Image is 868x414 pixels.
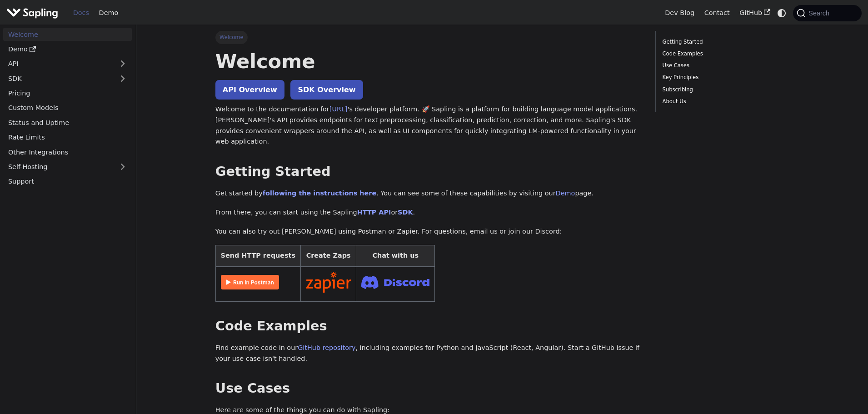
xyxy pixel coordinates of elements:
p: You can also try out [PERSON_NAME] using Postman or Zapier. For questions, email us or join our D... [215,226,643,237]
a: API Overview [215,80,284,100]
img: Join Discord [361,273,429,292]
h2: Use Cases [215,380,643,397]
th: Chat with us [356,245,435,267]
img: Sapling.ai [6,6,58,20]
a: [URL] [329,105,348,113]
button: Expand sidebar category 'SDK' [114,72,132,85]
p: Get started by . You can see some of these capabilities by visiting our page. [215,188,643,199]
a: Other Integrations [3,145,132,159]
img: Run in Postman [221,275,279,289]
a: Contact [699,6,735,20]
a: Demo [94,6,123,20]
a: API [3,57,114,70]
h2: Code Examples [215,318,643,334]
a: Pricing [3,87,132,100]
button: Expand sidebar category 'API' [114,57,132,70]
button: Search (Command+K) [793,5,861,21]
a: Support [3,175,132,188]
a: Self-Hosting [3,160,132,174]
a: Custom Models [3,101,132,115]
a: Demo [556,190,575,197]
span: Search [806,10,835,17]
a: Status and Uptime [3,116,132,129]
a: following the instructions here [263,190,376,197]
h1: Welcome [215,49,643,74]
a: Code Examples [663,50,786,58]
a: Sapling.aiSapling.ai [6,6,61,20]
a: SDK Overview [290,80,363,100]
button: Switch between dark and light mode (currently system mode) [775,6,788,20]
a: SDK [3,72,114,85]
a: Use Cases [663,61,786,70]
a: Dev Blog [660,6,699,20]
a: Key Principles [663,73,786,82]
h2: Getting Started [215,164,643,180]
th: Create Zaps [300,245,356,267]
a: Subscribing [663,85,786,94]
p: From there, you can start using the Sapling or . [215,207,643,218]
nav: Breadcrumbs [215,31,643,44]
a: GitHub repository [298,344,355,351]
a: SDK [398,209,413,216]
th: Send HTTP requests [215,245,300,267]
a: Docs [68,6,94,20]
p: Welcome to the documentation for 's developer platform. 🚀 Sapling is a platform for building lang... [215,104,643,147]
img: Connect in Zapier [306,272,351,293]
a: About Us [663,97,786,106]
span: Welcome [215,31,248,44]
p: Find example code in our , including examples for Python and JavaScript (React, Angular). Start a... [215,343,643,364]
a: GitHub [734,6,775,20]
a: HTTP API [357,209,391,216]
a: Getting Started [663,38,786,46]
a: Welcome [3,28,132,41]
a: Rate Limits [3,131,132,144]
a: Demo [3,43,132,56]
